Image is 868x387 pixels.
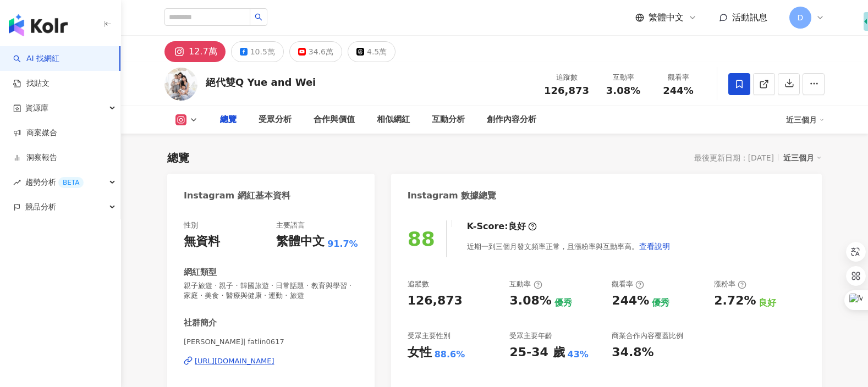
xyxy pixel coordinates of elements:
[184,356,358,366] a: [URL][DOMAIN_NAME]
[184,317,217,329] div: 社群簡介
[25,96,48,120] span: 資源庫
[408,279,429,289] div: 追蹤數
[58,177,84,188] div: BETA
[714,279,746,289] div: 漲粉率
[164,68,197,101] img: KOL Avatar
[13,179,21,186] span: rise
[657,72,699,83] div: 觀看率
[408,331,451,341] div: 受眾主要性別
[309,44,333,59] div: 34.6萬
[612,344,653,361] div: 34.8%
[367,44,387,59] div: 4.5萬
[276,220,305,230] div: 主要語言
[184,337,358,347] span: [PERSON_NAME]| fatlin0617
[544,72,589,83] div: 追蹤數
[568,349,589,361] div: 43%
[13,78,50,89] a: 找貼文
[408,228,435,250] div: 88
[13,152,57,163] a: 洞察報告
[732,12,767,23] span: 活動訊息
[612,292,649,309] div: 244%
[259,113,292,126] div: 受眾分析
[652,297,669,309] div: 優秀
[195,356,274,366] div: [URL][DOMAIN_NAME]
[25,195,56,219] span: 競品分析
[250,44,275,59] div: 10.5萬
[184,190,290,202] div: Instagram 網紅基本資料
[184,281,358,301] span: 親子旅遊 · 親子 · 韓國旅遊 · 日常話題 · 教育與學習 · 家庭 · 美食 · 醫療與健康 · 運動 · 旅遊
[408,190,497,202] div: Instagram 數據總覽
[759,297,776,309] div: 良好
[509,292,551,309] div: 3.08%
[663,85,694,96] span: 244%
[509,279,542,289] div: 互動率
[602,72,644,83] div: 互動率
[189,44,217,59] div: 12.7萬
[554,297,572,309] div: 優秀
[467,235,671,257] div: 近期一到三個月發文頻率正常，且漲粉率與互動率高。
[694,153,774,162] div: 最後更新日期：[DATE]
[639,235,671,257] button: 查看說明
[432,113,465,126] div: 互動分析
[509,344,564,361] div: 25-34 歲
[289,41,342,62] button: 34.6萬
[649,12,684,24] span: 繁體中文
[25,170,84,195] span: 趨勢分析
[783,151,822,165] div: 近三個月
[9,14,68,36] img: logo
[612,279,644,289] div: 觀看率
[184,220,198,230] div: 性別
[612,331,683,341] div: 商業合作內容覆蓋比例
[487,113,536,126] div: 創作內容分析
[167,150,189,165] div: 總覽
[164,41,226,62] button: 12.7萬
[509,331,552,341] div: 受眾主要年齡
[184,267,217,278] div: 網紅類型
[544,85,589,96] span: 126,873
[408,344,432,361] div: 女性
[408,292,463,309] div: 126,873
[348,41,395,62] button: 4.5萬
[467,220,537,233] div: K-Score :
[508,220,526,233] div: 良好
[184,233,220,250] div: 無資料
[314,113,355,126] div: 合作與價值
[206,75,316,89] div: 絕代雙Q Yue and Wei
[255,13,262,21] span: search
[435,349,465,361] div: 88.6%
[276,233,325,250] div: 繁體中文
[220,113,237,126] div: 總覽
[13,128,57,139] a: 商案媒合
[13,53,59,64] a: searchAI 找網紅
[606,85,640,96] span: 3.08%
[798,12,804,24] span: D
[639,242,670,251] span: 查看說明
[231,41,284,62] button: 10.5萬
[786,111,825,129] div: 近三個月
[714,292,756,309] div: 2.72%
[327,238,358,250] span: 91.7%
[377,113,410,126] div: 相似網紅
